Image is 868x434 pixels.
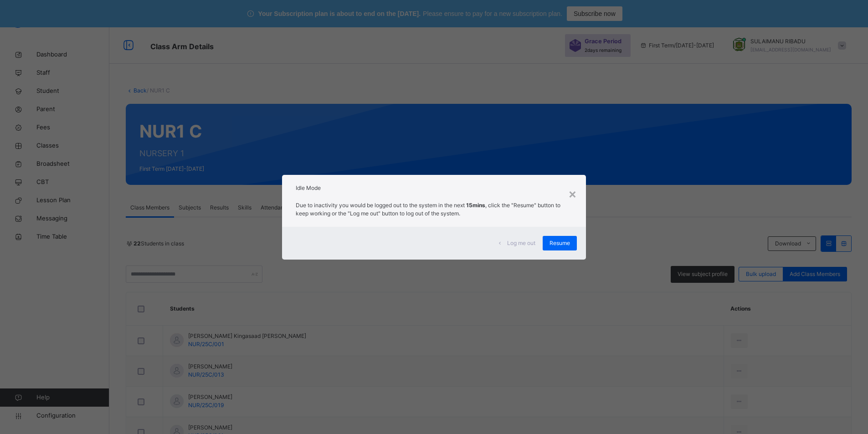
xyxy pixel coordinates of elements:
p: Due to inactivity you would be logged out to the system in the next , click the "Resume" button t... [296,201,572,218]
span: Log me out [507,239,535,247]
div: × [568,184,577,203]
h2: Idle Mode [296,184,572,192]
strong: 15mins [466,202,485,209]
span: Resume [550,239,570,247]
